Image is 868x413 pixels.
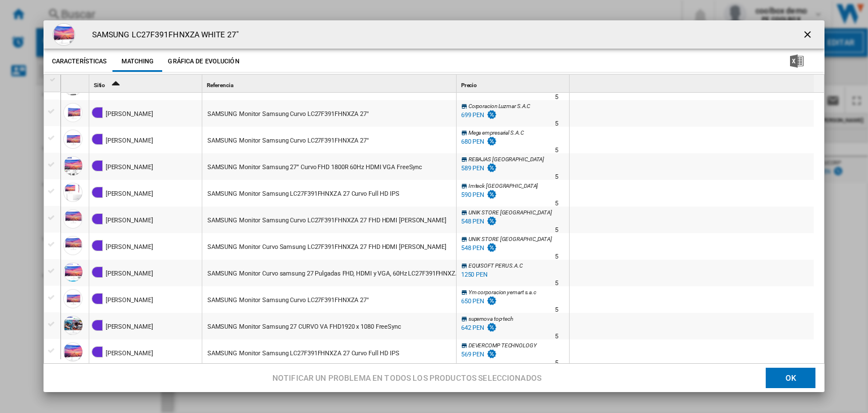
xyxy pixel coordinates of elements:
div: [PERSON_NAME] [106,208,153,234]
ng-md-icon: getI18NText('BUTTONS.CLOSE_DIALOG') [802,29,815,42]
div: 1250 PEN [461,271,488,278]
div: https://www.falabella.com.pe/falabella-pe/product/142461356/Monitor-Samsung-27”-Curvo-FHD-1800R-6... [202,153,456,179]
div: [PERSON_NAME] [106,341,153,367]
div: 680 PEN [461,138,484,145]
div: 548 PEN [459,216,497,227]
div: Tiempo de entrega : 5 días [555,198,558,209]
div: 642 PEN [459,322,497,334]
div: https://www.falabella.com.pe/falabella-pe/product/129073506/Monitor-Samsung-Curvo-LC27F391FHNXZA-... [202,206,456,233]
div: https://www.falabella.com.pe/falabella-pe/product/129073896/Monitor-Curvo-Samsung-LC27F391FHNXZA-... [202,233,456,259]
span: UNIK STORE [GEOGRAPHIC_DATA] [468,209,552,216]
span: Mega empresarial S.A.C [468,130,524,136]
span: REBAJAS [GEOGRAPHIC_DATA] [468,156,545,162]
div: [PERSON_NAME] [106,287,153,313]
div: https://www.falabella.com.pe/falabella-pe/product/138702150/Monitor-Samsung-Curvo-LC27F391FHNXZA-... [202,127,456,153]
div: SAMSUNG Monitor Samsung 27 CURVO VA FHD1920 x 1080 FreeSync [207,314,401,340]
div: 680 PEN [459,136,497,148]
img: promotionV3.png [486,349,497,359]
div: Tiempo de entrega : 5 días [555,278,558,289]
div: https://www.falabella.com.pe/falabella-pe/product/138706562/Monitor-Samsung-Curvo-LC27F391FHNXZA-... [202,286,456,312]
span: Imteck [GEOGRAPHIC_DATA] [468,183,539,189]
span: Sitio [94,82,106,88]
span: EQUISOFT PERU S.A.C [468,263,523,269]
div: Sort None [572,75,814,92]
button: Características [49,51,110,72]
div: Tiempo de entrega : 5 días [555,145,558,156]
img: promotionV3.png [486,110,497,119]
h4: SAMSUNG LC27F391FHNXZA WHITE 27" [86,29,238,41]
div: https://www.falabella.com.pe/falabella-pe/product/142243724/Monitor-Samsung-27-CURVO-VA-FHD1920-x... [202,313,456,339]
img: excel-24x24.png [790,54,804,68]
div: SAMSUNG Monitor Samsung LC27F391FHNXZA 27 Curvo Full HD IPS [207,181,400,207]
div: SAMSUNG Monitor Samsung Curvo LC27F391FHNXZA 27 FHD HDMI [PERSON_NAME] [207,208,446,234]
div: Sort None [459,75,569,92]
div: Tiempo de entrega : 5 días [555,331,558,342]
img: promotionV3.png [486,322,497,332]
div: Sort Ascending [92,75,202,92]
div: SAMSUNG Monitor Curvo Samsung LC27F391FHNXZA 27 FHD HDMI [PERSON_NAME] [207,234,446,260]
div: [PERSON_NAME] [106,101,153,127]
img: public [53,23,75,46]
img: promotionV3.png [486,190,497,199]
div: Tiempo de entrega : 5 días [555,92,558,103]
div: Tiempo de entrega : 5 días [555,358,558,369]
div: Tiempo de entrega : 5 días [555,118,558,130]
img: promotionV3.png [486,136,497,146]
div: SAMSUNG Monitor Samsung Curvo LC27F391FHNXZA 27" [207,287,369,313]
img: promotionV3.png [486,296,497,306]
div: 590 PEN [459,190,497,201]
span: supernova top-tech [468,316,513,322]
div: [PERSON_NAME] [106,181,153,207]
span: Referencia [207,82,233,88]
span: Sort Ascending [106,82,124,88]
div: 699 PEN [459,110,497,121]
div: Tiempo de entrega : 5 días [555,251,558,263]
div: [PERSON_NAME] [106,128,153,154]
div: Sitio Sort Ascending [92,75,202,92]
button: Gráfica de evolución [165,51,242,72]
div: 642 PEN [461,324,484,332]
div: 650 PEN [459,296,497,307]
div: SAMSUNG Monitor Curvo samsung 27 Pulgadas FHD, HDMI y VGA, 60Hz LC27F391FHNXZA [207,261,459,287]
div: https://www.falabella.com.pe/falabella-pe/product/139236157/Monitor-Curvo-samsung-27-Pulgadas-FHD... [202,260,456,286]
div: [PERSON_NAME] [106,261,153,287]
button: Descargar en Excel [772,51,822,72]
span: UNIK STORE [GEOGRAPHIC_DATA] [468,236,552,242]
span: Corporacion Luzmar S.A.C [468,103,531,109]
div: 548 PEN [461,218,484,225]
div: [PERSON_NAME] [106,234,153,260]
span: Ym corporacion yemart s.a.c [468,289,536,295]
div: 590 PEN [461,191,484,199]
div: Sort None [205,75,456,92]
div: SAMSUNG Monitor Samsung LC27F391FHNXZA 27 Curvo Full HD IPS [207,341,400,367]
button: Matching [112,51,162,72]
div: https://www.falabella.com.pe/falabella-pe/product/142987442/Monitor-Samsung-LC27F391FHNXZA-27-Cur... [202,180,456,206]
div: 589 PEN [459,163,497,174]
div: SAMSUNG Monitor Samsung Curvo LC27F391FHNXZA 27" [207,101,369,127]
img: promotionV3.png [486,243,497,252]
div: https://www.falabella.com.pe/falabella-pe/product/129412194/Monitor-Samsung-LC27F391FHNXZA-27-Cur... [202,339,456,365]
button: Notificar un problema en todos los productos seleccionados [269,368,545,388]
button: OK [766,368,815,388]
div: 589 PEN [461,165,484,172]
div: [PERSON_NAME] [106,154,153,180]
div: Sort None [63,75,89,92]
div: [PERSON_NAME] [106,314,153,340]
div: 569 PEN [459,349,497,360]
div: https://www.falabella.com.pe/falabella-pe/product/138705727/Monitor-Samsung-Curvo-LC27F391FHNXZA-... [202,100,456,126]
div: 548 PEN [461,244,484,252]
div: 548 PEN [459,243,497,254]
md-dialog: Product popup [44,20,824,392]
span: Precio [461,82,477,88]
img: promotionV3.png [486,163,497,173]
div: Tiempo de entrega : 5 días [555,225,558,236]
div: 1250 PEN [459,269,488,281]
span: DEVERCOMP TECHNOLOGY [468,342,537,349]
div: Precio Sort None [459,75,569,92]
img: promotionV3.png [486,216,497,226]
div: SAMSUNG Monitor Samsung 27” Curvo FHD 1800R 60Hz HDMI VGA FreeSync [207,154,422,180]
div: 650 PEN [461,298,484,305]
div: 699 PEN [461,111,484,119]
